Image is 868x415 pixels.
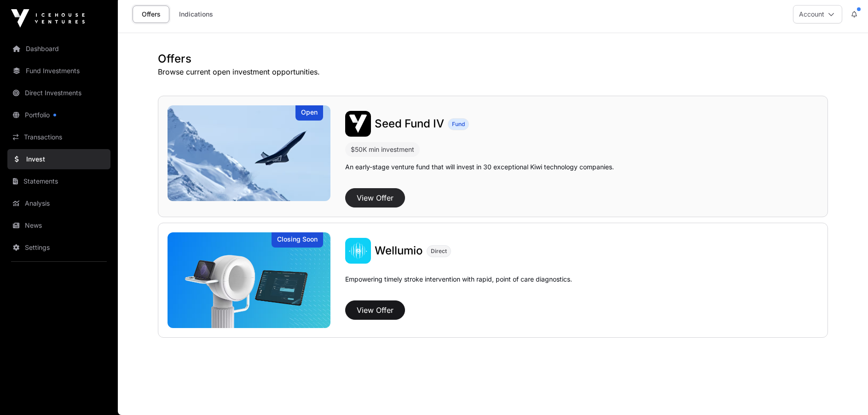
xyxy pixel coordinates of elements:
[168,232,330,328] a: WellumioClosing Soon
[272,232,323,248] div: Closing Soon
[452,121,465,128] span: Fund
[822,371,868,415] iframe: Chat Widget
[345,162,614,172] p: An early-stage venture fund that will invest in 30 exceptional Kiwi technology companies.
[295,105,323,121] div: Open
[375,244,423,257] span: Wellumio
[7,215,110,236] a: News
[133,6,169,23] a: Offers
[345,142,420,157] div: $50K min investment
[345,238,371,264] img: Wellumio
[345,188,405,207] button: View Offer
[158,66,828,77] p: Browse current open investment opportunities.
[11,9,85,28] img: Icehouse Ventures Logo
[345,300,405,320] button: View Offer
[7,171,110,191] a: Statements
[7,105,110,125] a: Portfolio
[375,116,444,131] a: Seed Fund IV
[7,127,110,147] a: Transactions
[431,248,447,255] span: Direct
[345,111,371,137] img: Seed Fund IV
[168,105,330,201] img: Seed Fund IV
[7,193,110,213] a: Analysis
[7,61,110,81] a: Fund Investments
[345,275,572,297] p: Empowering timely stroke intervention with rapid, point of care diagnostics.
[158,52,828,66] h1: Offers
[173,6,219,23] a: Indications
[375,117,444,130] span: Seed Fund IV
[168,232,330,328] img: Wellumio
[7,237,110,258] a: Settings
[7,39,110,59] a: Dashboard
[7,83,110,103] a: Direct Investments
[793,5,842,23] button: Account
[7,149,110,169] a: Invest
[351,144,414,155] div: $50K min investment
[168,105,330,201] a: Seed Fund IVOpen
[375,243,423,258] a: Wellumio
